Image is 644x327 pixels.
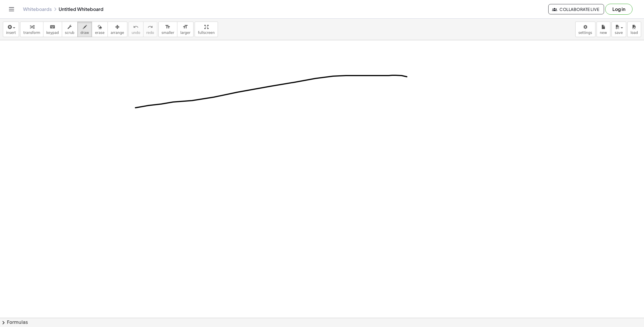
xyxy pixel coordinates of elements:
[65,31,74,35] span: scrub
[612,22,626,37] button: save
[553,7,599,12] span: Collaborate Live
[143,22,157,37] button: redoredo
[548,4,604,14] button: Collaborate Live
[605,4,632,15] button: Log in
[7,5,16,14] button: Toggle navigation
[62,22,78,37] button: scrub
[600,31,607,35] span: new
[92,22,108,37] button: erase
[6,31,16,35] span: insert
[177,22,193,37] button: format_sizelarger
[23,6,52,12] a: Whiteboards
[50,24,55,30] i: keyboard
[158,22,177,37] button: format_sizesmaller
[133,24,139,30] i: undo
[575,22,595,37] button: settings
[147,24,153,30] i: redo
[165,24,170,30] i: format_size
[46,31,59,35] span: keypad
[630,31,638,35] span: load
[111,31,124,35] span: arrange
[183,24,188,30] i: format_size
[95,31,104,35] span: erase
[195,22,218,37] button: fullscreen
[77,22,92,37] button: draw
[20,22,43,37] button: transform
[146,31,154,35] span: redo
[129,22,143,37] button: undoundo
[108,22,127,37] button: arrange
[80,31,89,35] span: draw
[162,31,174,35] span: smaller
[180,31,190,35] span: larger
[43,22,62,37] button: keyboardkeypad
[578,31,592,35] span: settings
[132,31,140,35] span: undo
[597,22,610,37] button: new
[3,22,19,37] button: insert
[627,22,641,37] button: load
[23,31,40,35] span: transform
[198,31,214,35] span: fullscreen
[615,31,623,35] span: save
